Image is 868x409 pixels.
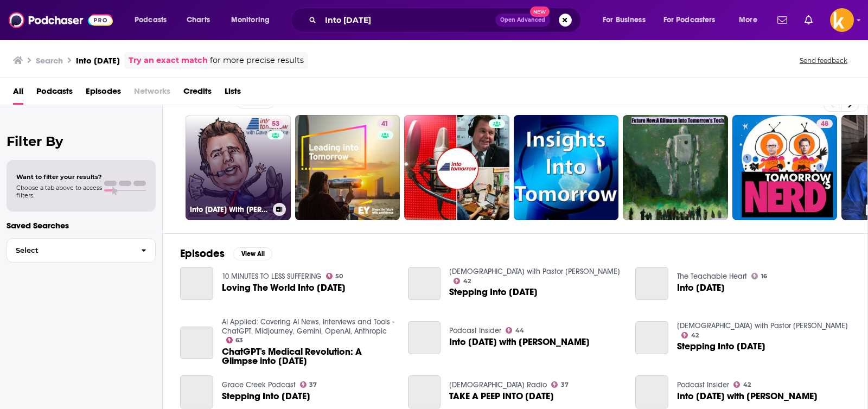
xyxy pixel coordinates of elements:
[381,119,388,130] span: 41
[7,220,156,231] p: Saved Searches
[222,392,310,401] a: Stepping Into Tomorrow
[463,279,471,284] span: 42
[449,337,590,347] a: Into Tomorrow with Dave Graveline
[449,326,501,335] a: Podcast Insider
[272,119,279,130] span: 53
[222,347,395,366] a: ChatGPT's Medical Revolution: A Glimpse into Tomorrow
[739,12,757,28] span: More
[530,7,550,17] span: New
[449,287,538,297] span: Stepping Into [DATE]
[635,321,668,354] a: Stepping Into Tomorrow
[751,273,767,279] a: 16
[733,381,751,388] a: 42
[321,11,495,29] input: Search podcasts, credits, & more...
[656,11,731,29] button: open menu
[301,8,591,33] div: Search podcasts, credits, & more...
[235,338,243,343] span: 63
[16,173,102,181] span: Want to filter your results?
[773,11,792,29] a: Show notifications dropdown
[761,274,767,279] span: 16
[731,11,771,29] button: open menu
[134,82,170,105] span: Networks
[180,247,225,260] h2: Episodes
[449,380,547,389] a: GospelBells Radio
[222,380,296,389] a: Grace Creek Podcast
[36,55,63,66] h3: Search
[681,332,699,338] a: 42
[295,115,400,220] a: 41
[180,267,213,300] a: Loving The World Into Tomorrow
[225,82,241,105] a: Lists
[408,267,441,300] a: Stepping Into Tomorrow
[187,12,210,28] span: Charts
[635,375,668,408] a: Into Tomorrow with Dave Graveline
[222,283,346,292] a: Loving The World Into Tomorrow
[561,382,569,387] span: 37
[222,283,346,292] span: Loving The World Into [DATE]
[449,267,620,276] a: Milestone Church with Pastor Jeff Little
[135,12,167,28] span: Podcasts
[796,56,851,65] button: Send feedback
[454,278,471,284] a: 42
[326,273,343,279] a: 50
[449,392,554,401] span: TAKE A PEEP INTO [DATE]
[129,54,208,67] a: Try an exact match
[449,392,554,401] a: TAKE A PEEP INTO TOMORROW
[551,381,569,388] a: 37
[127,11,181,29] button: open menu
[7,133,156,149] h2: Filter By
[300,381,317,388] a: 37
[267,119,284,128] a: 53
[830,8,854,32] button: Show profile menu
[222,392,310,401] span: Stepping Into [DATE]
[495,14,550,27] button: Open AdvancedNew
[222,317,394,336] a: AI Applied: Covering AI News, Interviews and Tools - ChatGPT, Midjourney, Gemini, OpenAI, Anthropic
[76,55,120,66] h3: Into [DATE]
[506,327,524,334] a: 44
[7,247,132,254] span: Select
[86,82,121,105] a: Episodes
[821,119,828,130] span: 48
[830,8,854,32] span: Logged in as sshawan
[677,392,818,401] a: Into Tomorrow with Dave Graveline
[190,205,269,214] h3: Into [DATE] With [PERSON_NAME]
[210,54,304,67] span: for more precise results
[186,115,291,220] a: 53Into [DATE] With [PERSON_NAME]
[677,283,725,292] span: Into [DATE]
[449,287,538,297] a: Stepping Into Tomorrow
[663,12,716,28] span: For Podcasters
[635,267,668,300] a: Into Tomorrow
[222,347,395,366] span: ChatGPT's Medical Revolution: A Glimpse into [DATE]
[224,11,284,29] button: open menu
[449,337,590,347] span: Into [DATE] with [PERSON_NAME]
[222,272,322,281] a: 10 MINUTES TO LESS SUFFERING
[677,272,747,281] a: The Teachable Heart
[226,337,244,343] a: 63
[408,375,441,408] a: TAKE A PEEP INTO TOMORROW
[183,82,212,105] a: Credits
[231,12,270,28] span: Monitoring
[830,8,854,32] img: User Profile
[180,11,216,29] a: Charts
[603,12,646,28] span: For Business
[335,274,343,279] span: 50
[408,321,441,354] a: Into Tomorrow with Dave Graveline
[743,382,751,387] span: 42
[13,82,23,105] a: All
[677,321,848,330] a: Milestone Church with Pastor Jeff Little
[180,247,272,260] a: EpisodesView All
[515,328,524,333] span: 44
[9,10,113,30] img: Podchaser - Follow, Share and Rate Podcasts
[677,342,765,351] span: Stepping Into [DATE]
[595,11,659,29] button: open menu
[180,375,213,408] a: Stepping Into Tomorrow
[309,382,317,387] span: 37
[7,238,156,263] button: Select
[677,342,765,351] a: Stepping Into Tomorrow
[233,247,272,260] button: View All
